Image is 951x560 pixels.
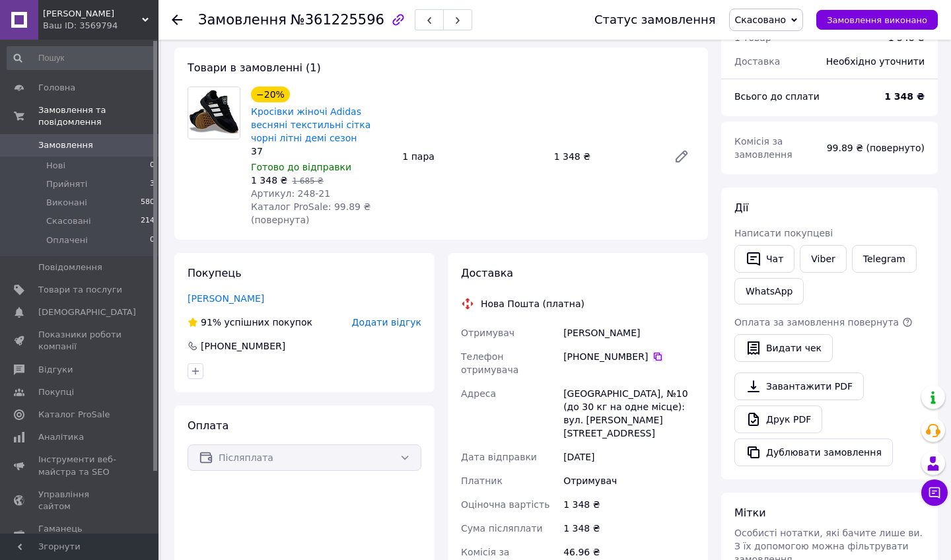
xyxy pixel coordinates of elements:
input: Пошук [7,46,156,70]
span: №361225596 [291,12,384,28]
span: Оплата [188,419,229,432]
span: Відгуки [38,364,73,376]
div: успішних покупок [188,316,312,329]
span: 0 [150,160,155,172]
div: 1 348 ₴ [549,147,663,166]
a: Telegram [852,245,917,273]
span: Доставка [461,267,513,279]
span: Покупці [38,386,74,398]
span: 214 [141,215,155,227]
button: Чат з покупцем [921,479,948,506]
span: Сума післяплати [461,523,543,534]
div: [GEOGRAPHIC_DATA], №10 (до 30 кг на одне місце): вул. [PERSON_NAME][STREET_ADDRESS] [561,382,697,445]
div: 1 348 ₴ [561,493,697,516]
span: Оплата за замовлення повернута [734,317,899,328]
span: Замовлення та повідомлення [38,104,158,128]
span: 1 товар [734,32,771,43]
span: Інструменти веб-майстра та SEO [38,454,122,477]
div: [PERSON_NAME] [561,321,697,345]
span: 1 348 ₴ [251,175,287,186]
div: 1 348 ₴ [561,516,697,540]
div: −20% [251,87,290,102]
div: Повернутися назад [172,13,182,26]
span: Дії [734,201,748,214]
div: [DATE] [561,445,697,469]
div: Ваш ID: 3569794 [43,20,158,32]
div: Необхідно уточнити [818,47,933,76]
span: Всього до сплати [734,91,820,102]
span: Аналітика [38,431,84,443]
span: Управління сайтом [38,489,122,512]
span: Дата відправки [461,452,537,462]
img: Кросівки жіночі Adidas весняні текстильні сітка чорні літні демі сезон [188,87,240,139]
a: WhatsApp [734,278,804,304]
span: Додати відгук [352,317,421,328]
a: Завантажити PDF [734,372,864,400]
a: Viber [800,245,846,273]
span: 99.89 ₴ (повернуто) [827,143,925,153]
span: Доставка [734,56,780,67]
a: Друк PDF [734,405,822,433]
button: Видати чек [734,334,833,362]
button: Замовлення виконано [816,10,938,30]
div: 1 пара [397,147,548,166]
div: Отримувач [561,469,697,493]
span: Товари в замовленні (1) [188,61,321,74]
span: 91% [201,317,221,328]
span: Оплачені [46,234,88,246]
span: [DEMOGRAPHIC_DATA] [38,306,136,318]
span: 1 685 ₴ [292,176,323,186]
span: Повідомлення [38,262,102,273]
span: Готово до відправки [251,162,351,172]
span: Замовлення [198,12,287,28]
span: Показники роботи компанії [38,329,122,353]
span: Покупець [188,267,242,279]
span: Скасовані [46,215,91,227]
span: Каталог ProSale: 99.89 ₴ (повернута) [251,201,370,225]
div: [PHONE_NUMBER] [563,350,695,363]
span: Комісія за замовлення [734,136,792,160]
b: 1 348 ₴ [884,91,925,102]
span: Замовлення виконано [827,15,927,25]
a: Редагувати [668,143,695,170]
span: 580 [141,197,155,209]
span: Нові [46,160,65,172]
span: 0 [150,234,155,246]
span: Скасовано [735,15,787,25]
span: 3 [150,178,155,190]
span: Отримувач [461,328,514,338]
span: Адреса [461,388,496,399]
span: Товари та послуги [38,284,122,296]
div: Нова Пошта (платна) [477,297,588,310]
span: Виконані [46,197,87,209]
span: Написати покупцеві [734,228,833,238]
span: Мітки [734,507,766,519]
span: Платник [461,475,503,486]
div: Статус замовлення [594,13,716,26]
span: Landy [43,8,142,20]
span: Прийняті [46,178,87,190]
div: [PHONE_NUMBER] [199,339,287,353]
a: [PERSON_NAME] [188,293,264,304]
span: Телефон отримувача [461,351,518,375]
a: Кросівки жіночі Adidas весняні текстильні сітка чорні літні демі сезон [251,106,370,143]
button: Чат [734,245,794,273]
span: Гаманець компанії [38,523,122,547]
span: Головна [38,82,75,94]
span: Артикул: 248-21 [251,188,330,199]
span: Замовлення [38,139,93,151]
span: Оціночна вартість [461,499,549,510]
button: Дублювати замовлення [734,438,893,466]
div: 37 [251,145,392,158]
span: Каталог ProSale [38,409,110,421]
